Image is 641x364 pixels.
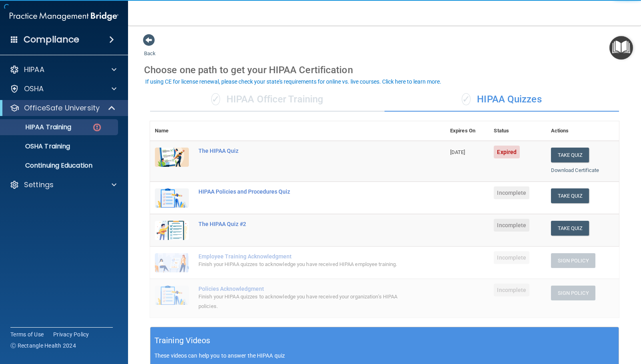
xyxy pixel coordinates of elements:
[462,93,471,105] span: ✓
[546,121,619,141] th: Actions
[551,148,589,162] button: Take Quiz
[198,260,405,269] div: Finish your HIPAA quizzes to acknowledge you have received HIPAA employee training.
[198,292,405,311] div: Finish your HIPAA quizzes to acknowledge you have received your organization’s HIPAA policies.
[92,122,102,132] img: danger-circle.6113f641.png
[10,103,116,113] a: OfficeSafe University
[551,167,599,173] a: Download Certificate
[551,253,595,268] button: Sign Policy
[494,146,520,158] span: Expired
[5,142,70,150] p: OSHA Training
[450,149,465,155] span: [DATE]
[445,121,489,141] th: Expires On
[5,123,71,131] p: HIPAA Training
[5,162,114,170] p: Continuing Education
[144,78,443,86] button: If using CE for license renewal, please check your state's requirements for online vs. live cours...
[10,65,116,74] a: HIPAA
[10,180,116,190] a: Settings
[10,342,76,350] span: Ⓒ Rectangle Health 2024
[198,188,405,195] div: HIPAA Policies and Procedures Quiz
[551,286,595,300] button: Sign Policy
[145,79,441,84] div: If using CE for license renewal, please check your state's requirements for online vs. live cours...
[211,93,220,105] span: ✓
[601,309,631,339] iframe: Drift Widget Chat Controller
[24,34,79,45] h4: Compliance
[551,221,589,236] button: Take Quiz
[494,219,529,232] span: Incomplete
[551,188,589,203] button: Take Quiz
[198,286,405,292] div: Policies Acknowledgment
[494,186,529,199] span: Incomplete
[144,58,625,82] div: Choose one path to get your HIPAA Certification
[24,65,44,74] p: HIPAA
[144,41,156,56] a: Back
[10,8,118,24] img: PMB logo
[150,88,385,112] div: HIPAA Officer Training
[198,253,405,260] div: Employee Training Acknowledgment
[494,284,529,296] span: Incomplete
[24,84,44,94] p: OSHA
[24,103,100,113] p: OfficeSafe University
[53,330,89,338] a: Privacy Policy
[24,180,54,190] p: Settings
[198,221,405,227] div: The HIPAA Quiz #2
[198,148,405,154] div: The HIPAA Quiz
[385,88,619,112] div: HIPAA Quizzes
[154,334,210,348] h5: Training Videos
[10,84,116,94] a: OSHA
[489,121,546,141] th: Status
[609,36,633,60] button: Open Resource Center
[10,330,44,338] a: Terms of Use
[150,121,194,141] th: Name
[494,251,529,264] span: Incomplete
[154,352,615,359] p: These videos can help you to answer the HIPAA quiz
